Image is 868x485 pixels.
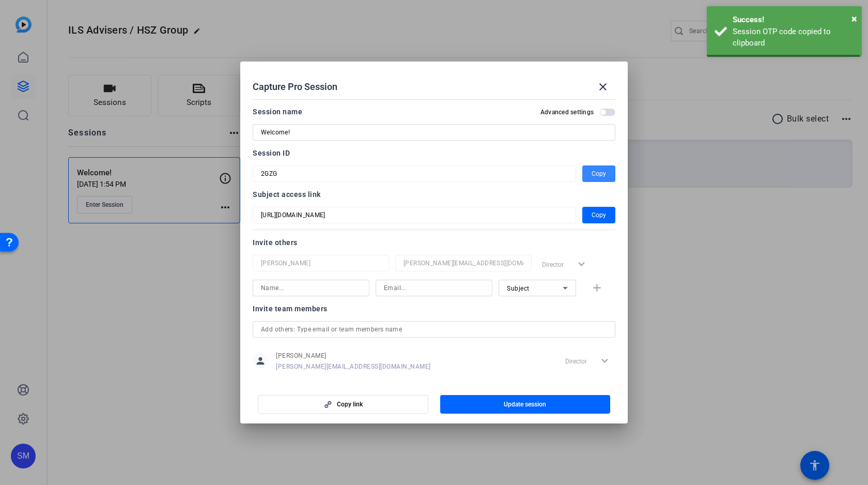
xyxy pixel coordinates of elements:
button: Update session [440,395,611,414]
div: Success! [733,14,854,26]
div: Session OTP code copied to clipboard [733,26,854,49]
h2: Advanced settings [540,108,594,116]
input: Email... [404,257,523,269]
input: Session OTP [261,168,568,180]
mat-icon: person [253,353,268,369]
div: Invite others [253,236,615,249]
span: Copy link [337,400,363,408]
div: Session ID [253,147,615,159]
mat-icon: close [597,81,609,93]
div: Capture Pro Session [253,74,615,99]
span: × [851,12,857,25]
input: Session OTP [261,209,568,221]
div: Subject access link [253,188,615,201]
button: Copy link [258,395,428,414]
span: Subject [507,285,530,292]
span: [PERSON_NAME] [276,352,431,360]
span: Copy [592,168,606,180]
button: Copy [582,165,615,182]
input: Name... [261,282,361,294]
button: Copy [582,207,615,223]
span: [PERSON_NAME][EMAIL_ADDRESS][DOMAIN_NAME] [276,362,431,371]
input: Add others: Type email or team members name [261,323,607,336]
input: Name... [261,257,381,269]
div: Session name [253,105,302,118]
button: Close [851,11,857,26]
span: Copy [592,209,606,221]
div: Invite team members [253,302,615,315]
span: Update session [504,400,546,408]
input: Enter Session Name [261,126,607,139]
input: Email... [384,282,484,294]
